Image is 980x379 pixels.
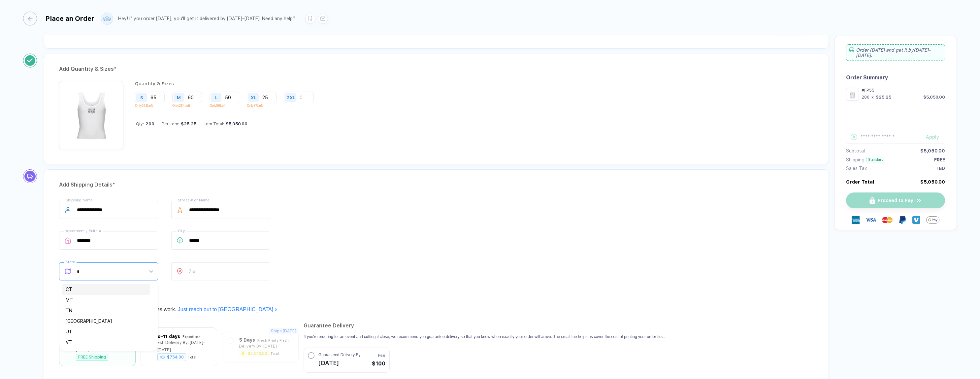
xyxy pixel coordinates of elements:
[204,121,247,126] div: Item Total:
[62,84,120,142] img: fb532979-991c-4453-8172-88a82dbff0cb_nt_front_1759245461088.jpg
[210,104,244,107] p: Only 59 Left
[179,121,196,126] div: $25.25
[136,121,154,126] div: Qty:
[140,95,143,100] div: S
[62,316,150,326] div: TX
[66,296,146,304] div: MT
[318,352,360,358] span: Guaranteed Delivery By
[157,339,212,354] div: Est. Delivery By: [DATE]–[DATE]
[846,179,874,185] div: Order Total
[182,333,201,340] div: Expedited
[923,95,945,100] div: $5,050.00
[866,215,876,225] img: visa
[157,353,186,361] div: $754.00
[188,355,196,359] div: Total
[372,360,385,368] span: $100
[378,353,385,358] span: Fee
[144,121,154,126] span: 200
[848,89,857,99] img: fb532979-991c-4453-8172-88a82dbff0cb_nt_front_1759245461088.jpg
[118,16,295,21] div: Hey! If you order [DATE], you'll get it delivered by [DATE]–[DATE]. Need any help?
[135,81,319,86] div: Quantity & Sizes
[846,157,865,162] div: Shipping
[66,328,146,335] div: UT
[62,326,150,337] div: UT
[920,179,945,185] div: $5,050.00
[862,95,869,100] div: 200
[45,15,94,22] div: Place an Order
[934,157,945,162] div: FREE
[920,148,945,153] div: $5,050.00
[66,317,146,325] div: [GEOGRAPHIC_DATA]
[852,216,860,224] img: express
[846,44,945,61] div: Order [DATE] and get it by [DATE]–[DATE] .
[66,339,146,346] div: VT
[898,216,906,224] img: Paypal
[59,64,814,74] div: Add Quantity & Sizes
[935,166,945,171] div: TBD
[304,320,665,331] h2: Guarantee Delivery
[304,348,390,373] button: Guaranteed Delivery By[DATE]Fee$100
[101,13,113,24] img: user profile
[224,121,247,126] div: $5,050.00
[846,148,865,153] div: Subtotal
[304,334,665,340] p: If you're ordering for an event and cutting it close, we recommend you guarantee delivery so that...
[172,104,207,107] p: Only 254 Left
[926,134,945,140] div: Apply
[62,284,150,295] div: CT
[846,166,867,171] div: Sales Tax
[866,157,885,162] div: Standard
[59,180,814,190] div: Add Shipping Details
[157,333,180,340] div: 9–11 days
[882,215,893,225] img: master-card
[918,130,945,144] button: Apply
[62,337,150,348] div: VT
[862,88,945,93] div: #FP55
[66,286,146,293] div: CT
[62,295,150,305] div: MT
[318,358,360,368] span: [DATE]
[846,74,945,81] div: Order Summary
[871,95,874,100] div: x
[135,104,170,107] p: Only 251 Left
[66,307,146,314] div: TN
[247,104,281,107] p: Only 77 Left
[926,213,939,227] img: GPay
[287,95,295,100] div: 2XL
[912,216,920,224] img: Venmo
[251,95,256,100] div: XL
[59,304,814,315] div: Need it faster? We can make most timelines work.
[62,305,150,316] div: TN
[215,95,217,100] div: L
[59,294,814,304] div: Shipping Method
[76,354,108,361] div: FREE Shipping
[177,95,181,100] div: M
[146,333,212,361] div: 9–11 days ExpeditedEst. Delivery By: [DATE]–[DATE]$754.00Total
[876,95,891,100] div: $25.25
[162,121,196,126] div: Per Item:
[178,307,278,312] a: Just reach out to [GEOGRAPHIC_DATA]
